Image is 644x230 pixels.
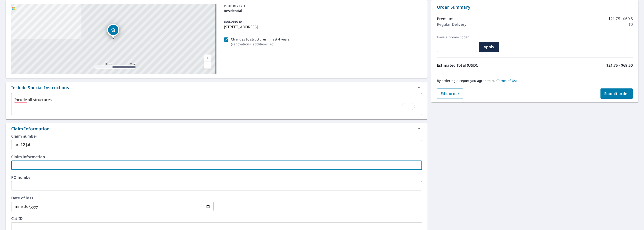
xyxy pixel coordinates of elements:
span: Edit order [441,91,460,96]
p: Estimated Total (USD): [437,62,535,68]
p: Changes to structures in last 4 years [231,37,290,42]
div: Dropped pin, building 1, Residential property, 5523 Vicksburg Dr Arlington, TX 76017 [107,24,119,38]
p: PROPERTY TYPE [224,4,420,8]
div: Include Special Instructions [6,82,428,93]
label: Claim information [11,155,422,159]
span: Submit order [604,91,629,96]
label: Date of loss [11,196,214,200]
a: Current Level 17, Zoom In [204,55,211,62]
label: PO number [11,175,422,179]
p: Premium [437,16,454,22]
p: Residential [224,8,420,13]
p: ( renovations, additions, etc. ) [231,42,290,47]
label: Cat ID [11,217,422,220]
a: Current Level 17, Zoom Out [204,62,211,69]
button: Apply [479,42,499,52]
textarea: To enrich screen reader interactions, please activate Accessibility in Grammarly extension settings [15,98,419,111]
p: $21.75 - $69.50 [606,62,633,68]
button: Edit order [437,88,463,99]
p: By ordering a report you agree to our [437,79,633,83]
a: Terms of Use [497,78,518,83]
p: BUILDING ID [224,20,242,24]
span: Apply [483,44,495,49]
button: Submit order [600,88,633,99]
label: Have a promo code? [437,35,477,39]
p: Regular Delivery [437,22,466,27]
p: [STREET_ADDRESS] [224,24,420,30]
p: $0 [629,22,633,27]
div: Claim Information [6,123,428,134]
p: $21.75 - $69.5 [608,16,633,22]
div: Include Special Instructions [11,84,69,91]
label: Claim number [11,134,422,138]
div: Claim Information [11,126,49,132]
p: Order Summary [437,4,633,10]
